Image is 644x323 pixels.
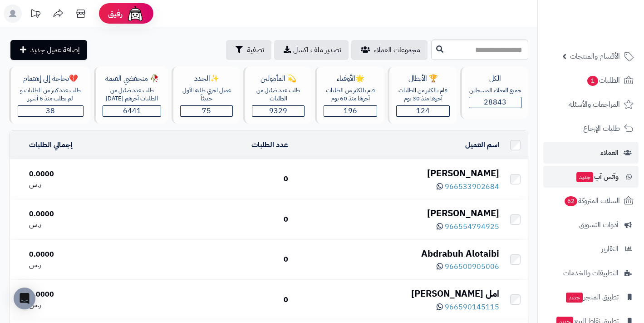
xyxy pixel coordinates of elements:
a: العملاء [543,142,639,164]
div: الكل [469,74,521,84]
div: قام بالكثير من الطلبات آخرها منذ 60 يوم [324,86,377,103]
a: الكلجميع العملاء المسجلين28843 [458,67,530,124]
a: المراجعات والأسئلة [543,94,639,115]
div: 0.0000 [29,249,134,260]
span: 6441 [123,105,141,116]
span: رفيق [108,8,123,19]
span: 62 [564,196,577,206]
div: Open Intercom Messenger [14,288,35,309]
div: 💫 المأمولين [252,74,305,84]
a: 966500905006 [437,261,499,272]
div: قام بالكثير من الطلبات آخرها منذ 30 يوم [396,86,450,103]
span: وآتس آب [575,170,619,183]
span: 28843 [484,97,506,108]
div: 💔بحاجة إلى إهتمام [18,74,84,84]
a: أدوات التسويق [543,214,639,236]
span: الطلبات [586,74,620,87]
div: Abdrabuh Alotaibi [295,247,499,260]
span: جديد [566,293,583,303]
span: 966533902684 [445,181,499,192]
a: التطبيقات والخدمات [543,262,639,284]
span: التقارير [601,243,619,255]
a: 🥀 منخفضي القيمةطلب عدد ضئيل من الطلبات آخرهم [DATE]6441 [92,67,170,124]
a: ✨الجددعميل اجري طلبه الأول حديثاّ75 [170,67,241,124]
a: وآتس آبجديد [543,166,639,188]
div: [PERSON_NAME] [295,207,499,220]
button: تصفية [226,40,271,60]
span: تصفية [247,45,264,55]
div: ر.س [29,300,134,310]
div: ر.س [29,219,134,230]
span: 196 [344,105,357,116]
span: 966500905006 [445,261,499,272]
a: مجموعات العملاء [351,40,428,60]
span: مجموعات العملاء [374,45,420,55]
a: الطلبات1 [543,70,639,91]
div: [PERSON_NAME] [295,167,499,180]
a: 🌟الأوفياءقام بالكثير من الطلبات آخرها منذ 60 يوم196 [313,67,386,124]
span: العملاء [600,146,619,159]
span: الأقسام والمنتجات [570,50,620,63]
span: طلبات الإرجاع [583,122,620,135]
a: تحديثات المنصة [24,5,47,25]
div: 0 [142,295,288,305]
div: 0 [142,214,288,225]
span: 966590145115 [445,302,499,313]
div: 🏆 الأبطال [396,74,450,84]
a: السلات المتروكة62 [543,190,639,212]
a: التقارير [543,238,639,260]
span: جديد [576,172,593,182]
span: 124 [416,105,430,116]
a: عدد الطلبات [251,139,288,150]
img: logo-2.png [582,7,635,26]
div: ✨الجدد [180,74,233,84]
span: تطبيق المتجر [565,291,619,303]
a: 🏆 الأبطالقام بالكثير من الطلبات آخرها منذ 30 يوم124 [386,67,458,124]
a: طلبات الإرجاع [543,118,639,139]
div: امل [PERSON_NAME] [295,287,499,300]
span: التطبيقات والخدمات [563,267,619,279]
div: طلب عدد ضئيل من الطلبات آخرهم [DATE] [103,86,162,103]
div: طلب عدد كبير من الطلبات و لم يطلب منذ 6 أشهر [18,86,84,103]
div: 🌟الأوفياء [324,74,377,84]
a: تطبيق المتجرجديد [543,286,639,308]
a: 💫 المأمولينطلب عدد ضئيل من الطلبات9329 [241,67,313,124]
a: 966533902684 [437,181,499,192]
span: تصدير ملف اكسل [293,45,341,55]
div: 0 [142,254,288,265]
div: جميع العملاء المسجلين [469,86,521,95]
span: 966554794925 [445,221,499,232]
div: 0 [142,174,288,184]
a: اسم العميل [465,139,499,150]
span: 1 [587,75,598,86]
span: 9329 [269,105,287,116]
div: ر.س [29,260,134,270]
div: 0.0000 [29,169,134,179]
a: 💔بحاجة إلى إهتمامطلب عدد كبير من الطلبات و لم يطلب منذ 6 أشهر38 [7,67,92,124]
div: 0.0000 [29,209,134,219]
div: طلب عدد ضئيل من الطلبات [252,86,305,103]
div: 0.0000 [29,289,134,300]
div: ر.س [29,179,134,190]
div: 🥀 منخفضي القيمة [103,74,162,84]
span: أدوات التسويق [579,219,619,231]
a: إضافة عميل جديد [10,40,87,60]
span: المراجعات والأسئلة [569,98,620,111]
span: إضافة عميل جديد [30,45,80,55]
a: إجمالي الطلبات [29,139,73,150]
span: السلات المتروكة [564,194,620,207]
span: 75 [202,105,211,116]
img: ai-face.png [126,5,144,23]
a: 966554794925 [437,221,499,232]
div: عميل اجري طلبه الأول حديثاّ [180,86,233,103]
a: تصدير ملف اكسل [274,40,349,60]
span: 38 [46,105,55,116]
a: 966590145115 [437,302,499,313]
